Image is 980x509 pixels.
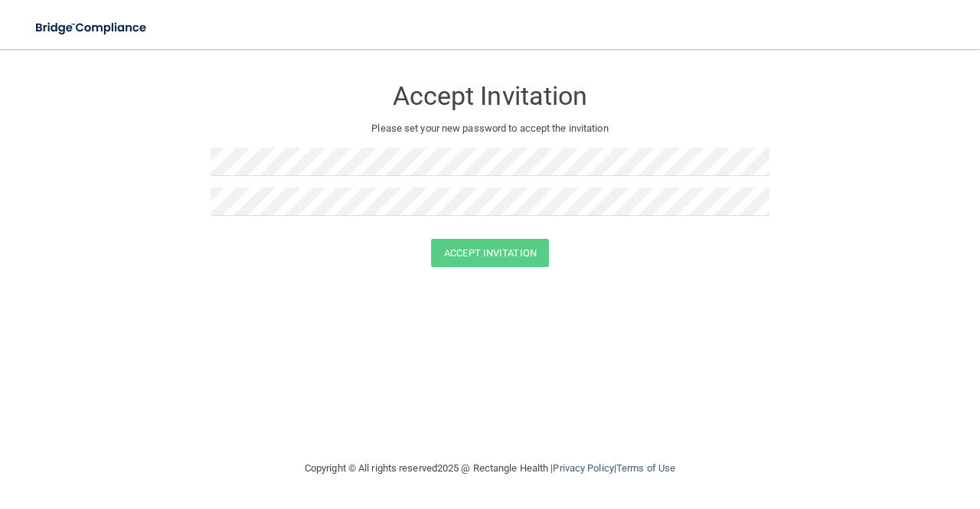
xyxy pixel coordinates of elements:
a: Terms of Use [616,462,675,474]
p: Please set your new password to accept the invitation [222,119,758,138]
a: Privacy Policy [553,462,613,474]
h3: Accept Invitation [211,82,769,110]
div: Copyright © All rights reserved 2025 @ Rectangle Health | | [211,444,769,493]
button: Accept Invitation [431,239,549,267]
img: bridge_compliance_login_screen.278c3ca4.svg [23,12,161,44]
